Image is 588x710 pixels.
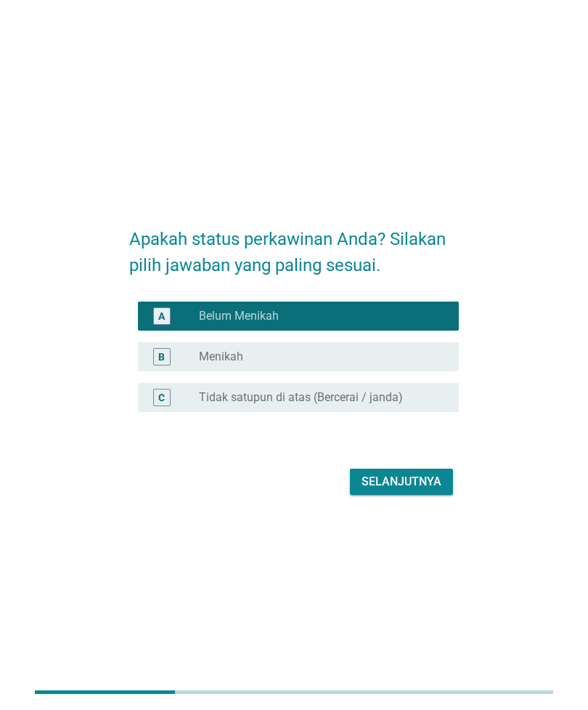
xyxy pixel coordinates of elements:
[158,390,165,405] div: C
[158,349,165,364] div: B
[199,350,243,364] label: Menikah
[199,390,403,405] label: Tidak satupun di atas (Bercerai / janda)
[362,473,441,491] div: Selanjutnya
[158,308,165,323] div: A
[350,469,453,495] button: Selanjutnya
[129,211,460,278] h2: Apakah status perkawinan Anda? Silakan pilih jawaban yang paling sesuai.
[199,309,279,323] label: Belum Menikah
